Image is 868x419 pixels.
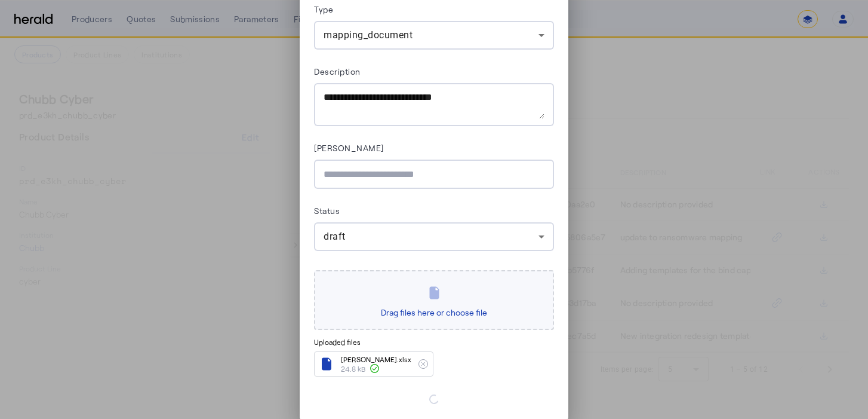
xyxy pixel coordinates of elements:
span: draft [324,231,346,242]
span: [PERSON_NAME].xlsx [341,354,411,364]
label: Status [314,206,340,216]
span: Uploaded files [314,337,361,347]
label: [PERSON_NAME] [314,143,384,153]
span: Drag files here or choose file [376,302,492,322]
label: Type [314,4,333,14]
span: 24.8 kB [341,364,365,374]
span: mapping_document [324,29,413,41]
label: Description [314,66,361,77]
